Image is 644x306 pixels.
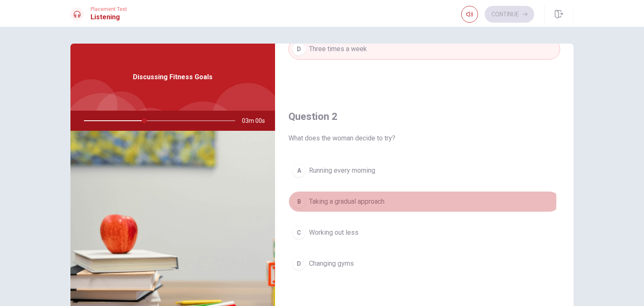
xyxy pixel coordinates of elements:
[288,222,560,243] button: CWorking out less
[292,195,306,208] div: B
[309,44,367,54] span: Three times a week
[292,226,306,239] div: C
[288,110,560,123] h4: Question 2
[292,164,306,177] div: A
[288,253,560,274] button: DChanging gyms
[91,6,127,12] span: Placement Test
[292,257,306,270] div: D
[288,39,560,60] button: DThree times a week
[288,191,560,212] button: BTaking a gradual approach
[133,72,213,82] span: Discussing Fitness Goals
[309,228,358,238] span: Working out less
[288,160,560,181] button: ARunning every morning
[288,133,560,143] span: What does the woman decide to try?
[91,12,127,22] h1: Listening
[309,197,384,207] span: Taking a gradual approach
[242,111,272,131] span: 03m 00s
[309,259,354,269] span: Changing gyms
[309,166,375,176] span: Running every morning
[292,42,306,56] div: D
